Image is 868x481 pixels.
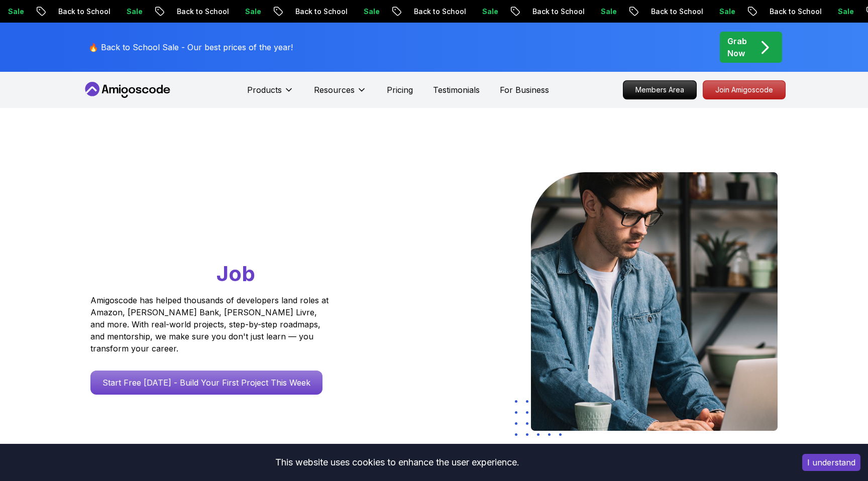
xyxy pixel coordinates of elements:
[433,84,480,96] a: Testimonials
[216,261,255,286] span: Job
[284,7,353,17] p: Back to School
[758,7,827,17] p: Back to School
[521,7,590,17] p: Back to School
[387,84,413,96] a: Pricing
[827,7,859,17] p: Sale
[590,7,622,17] p: Sale
[640,7,708,17] p: Back to School
[247,84,282,96] p: Products
[116,7,148,17] p: Sale
[90,294,332,354] p: Amigoscode has helped thousands of developers land roles at Amazon, [PERSON_NAME] Bank, [PERSON_N...
[314,84,367,104] button: Resources
[471,7,503,17] p: Sale
[703,81,785,99] p: Join Amigoscode
[727,35,747,59] p: Grab Now
[88,41,293,53] p: 🔥 Back to School Sale - Our best prices of the year!
[802,454,860,471] button: Accept cookies
[708,7,740,17] p: Sale
[8,451,787,473] div: This website uses cookies to enhance the user experience.
[247,84,294,104] button: Products
[90,371,322,395] a: Start Free [DATE] - Build Your First Project This Week
[47,7,116,17] p: Back to School
[703,80,786,99] a: Join Amigoscode
[623,81,696,99] p: Members Area
[234,7,266,17] p: Sale
[90,172,367,288] h1: Go From Learning to Hired: Master Java, Spring Boot & Cloud Skills That Get You the
[353,7,385,17] p: Sale
[403,7,471,17] p: Back to School
[314,84,355,96] p: Resources
[623,80,697,99] a: Members Area
[531,172,778,431] img: hero
[166,7,234,17] p: Back to School
[500,84,549,96] a: For Business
